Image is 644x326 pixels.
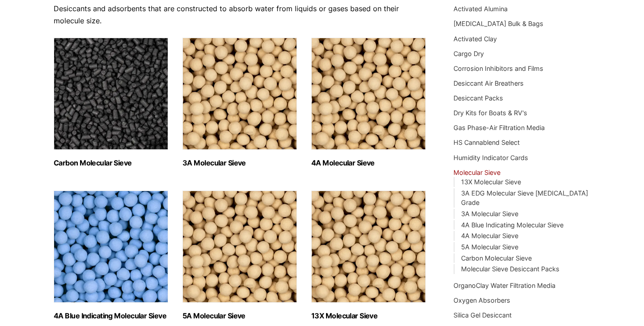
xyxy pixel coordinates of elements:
[182,159,297,167] h2: 3A Molecular Sieve
[311,191,426,303] img: 13X Molecular Sieve
[182,38,297,167] a: Visit product category 3A Molecular Sieve
[54,191,168,320] a: Visit product category 4A Blue Indicating Molecular Sieve
[311,38,426,167] a: Visit product category 4A Molecular Sieve
[453,124,545,131] a: Gas Phase-Air Filtration Media
[54,38,168,167] a: Visit product category Carbon Molecular Sieve
[311,38,426,150] img: 4A Molecular Sieve
[461,221,563,229] a: 4A Blue Indicating Molecular Sieve
[453,109,527,117] a: Dry Kits for Boats & RV's
[461,243,518,251] a: 5A Molecular Sieve
[461,210,518,217] a: 3A Molecular Sieve
[54,312,168,320] h2: 4A Blue Indicating Molecular Sieve
[453,296,510,304] a: Oxygen Absorbers
[461,232,518,239] a: 4A Molecular Sieve
[182,191,297,303] img: 5A Molecular Sieve
[453,311,512,319] a: Silica Gel Desiccant
[54,159,168,167] h2: Carbon Molecular Sieve
[453,169,500,176] a: Molecular Sieve
[461,178,521,186] a: 13X Molecular Sieve
[182,191,297,320] a: Visit product category 5A Molecular Sieve
[54,3,427,27] p: Desiccants and adsorbents that are constructed to absorb water from liquids or gases based on the...
[453,79,524,87] a: Desiccant Air Breathers
[453,65,543,72] a: Corrosion Inhibitors and Films
[453,50,484,57] a: Cargo Dry
[461,265,559,273] a: Molecular Sieve Desiccant Packs
[311,191,426,320] a: Visit product category 13X Molecular Sieve
[453,139,520,146] a: HS Cannablend Select
[453,94,503,102] a: Desiccant Packs
[54,191,168,303] img: 4A Blue Indicating Molecular Sieve
[453,35,497,43] a: Activated Clay
[461,254,532,262] a: Carbon Molecular Sieve
[453,20,543,27] a: [MEDICAL_DATA] Bulk & Bags
[182,312,297,320] h2: 5A Molecular Sieve
[453,154,528,161] a: Humidity Indicator Cards
[461,189,588,207] a: 3A EDG Molecular Sieve [MEDICAL_DATA] Grade
[182,38,297,150] img: 3A Molecular Sieve
[54,38,168,150] img: Carbon Molecular Sieve
[311,312,426,320] h2: 13X Molecular Sieve
[311,159,426,167] h2: 4A Molecular Sieve
[453,282,555,289] a: OrganoClay Water Filtration Media
[453,5,508,13] a: Activated Alumina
